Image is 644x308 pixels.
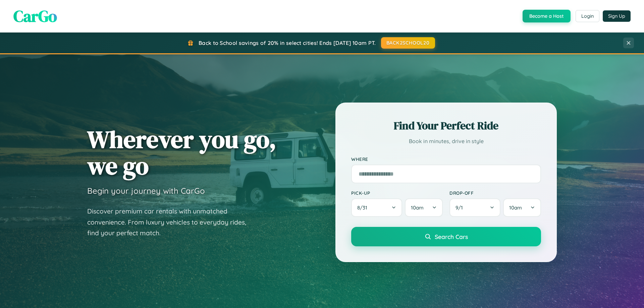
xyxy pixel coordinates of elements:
span: 10am [509,204,522,211]
button: 8/31 [351,198,402,217]
button: BACK2SCHOOL20 [381,37,435,49]
p: Discover premium car rentals with unmatched convenience. From luxury vehicles to everyday rides, ... [87,206,255,239]
label: Pick-up [351,190,443,196]
button: Become a Host [523,10,571,22]
h3: Begin your journey with CarGo [87,186,205,196]
span: 8 / 31 [357,204,371,211]
button: 10am [405,198,443,217]
span: CarGo [13,5,57,27]
button: Login [576,10,599,22]
span: Search Cars [435,233,468,240]
h1: Wherever you go, we go [87,126,276,179]
span: 9 / 1 [455,204,466,211]
span: 10am [411,204,424,211]
label: Where [351,156,541,162]
span: Back to School savings of 20% in select cities! Ends [DATE] 10am PT. [199,40,376,46]
button: 10am [503,198,541,217]
label: Drop-off [449,190,541,196]
button: Sign Up [603,10,631,22]
button: 9/1 [449,198,500,217]
button: Search Cars [351,227,541,246]
p: Book in minutes, drive in style [351,136,541,146]
h2: Find Your Perfect Ride [351,118,541,133]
